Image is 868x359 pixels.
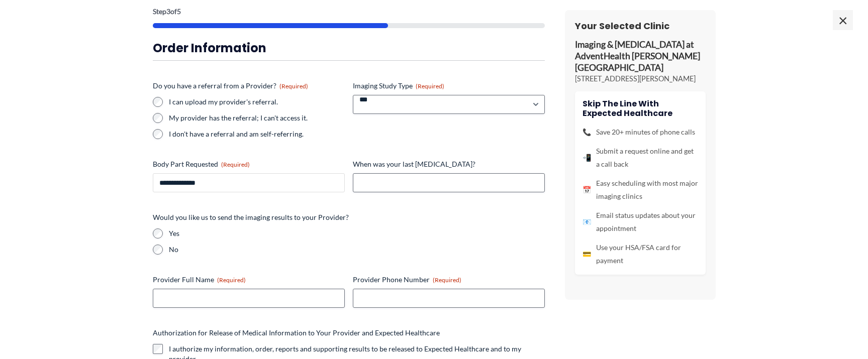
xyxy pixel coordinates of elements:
label: Body Part Requested [153,159,345,169]
label: I don't have a referral and am self-referring. [169,129,345,139]
label: Yes [169,228,545,238]
span: 💳 [583,248,591,261]
span: 📲 [583,151,591,164]
li: Save 20+ minutes of phone calls [583,126,698,139]
label: When was your last [MEDICAL_DATA]? [353,159,545,169]
span: (Required) [433,276,461,284]
label: No [169,245,545,255]
span: (Required) [221,161,250,168]
p: Imaging & [MEDICAL_DATA] at AdventHealth [PERSON_NAME][GEOGRAPHIC_DATA] [575,39,706,74]
label: My provider has the referral; I can't access it. [169,113,345,123]
legend: Would you like us to send the imaging results to your Provider? [153,212,349,222]
p: Step of [153,8,545,15]
span: (Required) [279,82,308,90]
li: Email status updates about your appointment [583,209,698,235]
legend: Do you have a referral from a Provider? [153,81,308,91]
legend: Authorization for Release of Medical Information to Your Provider and Expected Healthcare [153,328,440,338]
h3: Order Information [153,40,545,56]
span: 3 [166,7,170,16]
span: 5 [177,7,181,16]
label: Imaging Study Type [353,81,545,91]
span: × [833,10,853,30]
p: [STREET_ADDRESS][PERSON_NAME] [575,74,706,84]
li: Use your HSA/FSA card for payment [583,241,698,267]
span: 📞 [583,126,591,139]
label: Provider Full Name [153,275,345,285]
li: Submit a request online and get a call back [583,145,698,171]
label: I can upload my provider's referral. [169,97,345,107]
span: 📧 [583,215,591,228]
span: (Required) [416,82,444,90]
li: Easy scheduling with most major imaging clinics [583,177,698,203]
span: (Required) [217,276,246,284]
h4: Skip the line with Expected Healthcare [583,99,698,118]
span: 📅 [583,183,591,196]
label: Provider Phone Number [353,275,545,285]
h3: Your Selected Clinic [575,20,706,32]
